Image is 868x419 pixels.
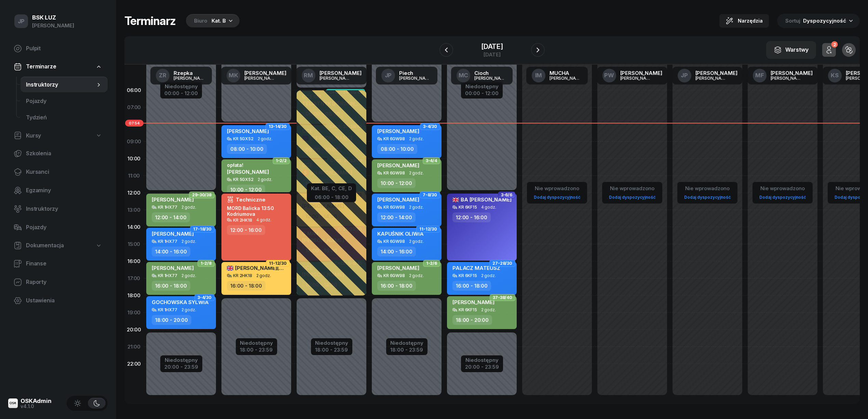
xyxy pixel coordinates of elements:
div: [PERSON_NAME] [620,76,653,80]
div: 16:00 - 18:00 [452,281,491,291]
div: 10:00 - 12:00 [227,185,265,195]
a: Instruktorzy [21,77,108,93]
span: 2 godz. [409,171,424,175]
div: 12:00 [124,184,144,201]
div: 00:00 - 12:00 [465,89,499,96]
div: 08:00 - 10:00 [227,144,267,154]
div: BSK LUZ [32,15,74,21]
div: Nie wprowadzono [606,184,658,193]
span: [PERSON_NAME] [377,162,419,169]
span: Pojazdy [26,97,102,106]
button: Niedostępny18:00 - 23:59 [315,339,348,354]
div: KR 1HX77 [158,273,177,278]
span: 2 godz. [181,205,196,210]
div: 07:00 [124,99,144,116]
span: JP [18,18,25,24]
button: Niedostępny18:00 - 23:59 [240,339,273,354]
span: 2 godz. [409,136,424,141]
a: Raporty [8,274,108,290]
div: 20:00 [124,321,144,338]
span: [PERSON_NAME] [152,265,194,271]
div: 18:00 - 23:59 [315,345,348,353]
span: KAPUŚNIK OLIWIA [377,231,424,237]
span: MF [755,73,764,78]
span: Finanse [26,259,102,268]
button: Niedostępny00:00 - 12:00 [164,82,198,97]
div: Cioch [474,70,507,76]
span: 3-4/30 [198,297,212,298]
div: 06:00 [124,82,144,99]
span: 3-4/30 [423,126,437,127]
span: Ustawienia [26,296,102,305]
div: 15:00 [124,236,144,253]
div: 21:00 [124,338,144,355]
div: Piech [399,70,432,76]
span: [PERSON_NAME] [152,231,194,237]
div: Warstwy [774,45,809,54]
div: 18:00 [124,287,144,304]
div: KR 6GW98 [383,239,405,244]
a: Szkolenia [8,145,108,162]
a: Tydzień [21,109,108,126]
span: Instruktorzy [26,205,102,213]
img: logo-xs@2x.png [8,398,18,408]
span: 1-2/6 [426,263,437,264]
a: Pojazdy [21,93,108,109]
div: KR 6KF15 [459,273,477,278]
div: 12:00 - 16:00 [452,212,491,222]
a: Finanse [8,256,108,272]
div: 17:00 [124,270,144,287]
div: [DATE] [481,52,503,57]
button: Narzędzia [719,14,769,28]
div: 12:00 - 16:00 [227,225,265,235]
span: Sortuj [785,16,802,25]
div: 16:00 [124,253,144,270]
a: ZRRzepka[PERSON_NAME] [150,67,212,84]
div: 12:00 - 14:00 [377,212,416,222]
div: 09:00 [124,133,144,150]
span: 27-28/30 [492,263,512,264]
a: MK[PERSON_NAME][PERSON_NAME] [221,67,292,84]
span: 37-38/40 [493,297,512,298]
span: 07:54 [125,120,144,127]
div: 18:00 - 20:00 [452,315,492,325]
div: OSKAdmin [21,398,52,404]
div: 14:00 - 16:00 [152,247,190,257]
div: KR 1HX77 [158,239,177,244]
span: 4 godz. [481,205,496,210]
a: Dodaj dyspozycyjność [681,193,733,201]
div: Niedostępny [465,84,499,89]
div: 20:00 - 23:59 [164,363,198,370]
div: Niedostępny [164,84,198,89]
span: Raporty [26,278,102,287]
div: [PERSON_NAME] [244,70,286,76]
span: [PERSON_NAME] [452,299,494,305]
div: 19:00 [124,304,144,321]
div: KR 6KF15 [459,307,477,312]
button: Nie wprowadzonoDodaj dyspozycyjność [681,183,733,203]
div: KR 6GW98 [383,171,405,175]
span: 2 godz. [181,273,196,278]
button: Niedostępny18:00 - 23:59 [390,339,423,354]
div: [PERSON_NAME] [771,70,813,76]
div: KR 5GX52 [233,177,254,182]
span: [PERSON_NAME][DEMOGRAPHIC_DATA] [227,265,336,271]
span: JP [681,73,688,78]
div: 11:00 [124,167,144,184]
span: Kursy [26,131,41,140]
a: JP[PERSON_NAME][PERSON_NAME] [672,67,743,84]
button: BiuroKat. B [184,14,240,28]
span: MC [459,73,469,78]
a: JPPiech[PERSON_NAME] [376,67,437,84]
span: 2 godz. [409,205,424,210]
span: Szkolenia [26,149,102,158]
div: KR 6GW98 [383,273,405,278]
div: KR 6KF15 [459,205,477,209]
span: Tydzień [26,113,102,122]
div: 08:00 - 10:00 [377,144,417,154]
span: 2 godz. [481,307,496,312]
button: Warstwy [766,41,816,59]
span: ZR [159,73,166,78]
span: Egzaminy [26,186,102,195]
div: 00:00 - 12:00 [164,89,198,96]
